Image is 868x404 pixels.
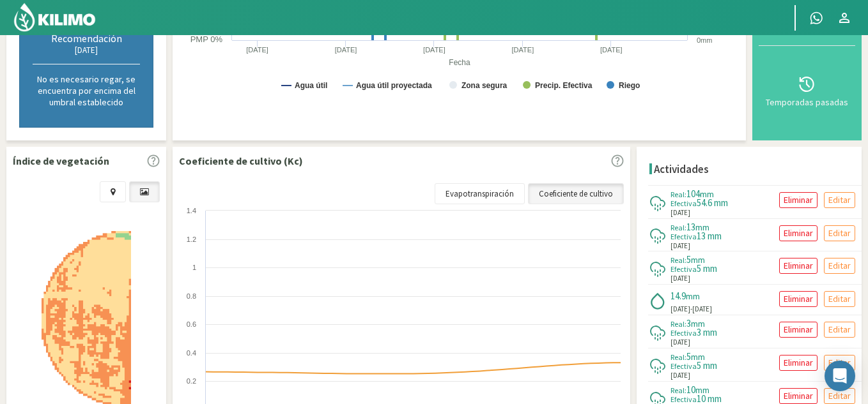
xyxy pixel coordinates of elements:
[697,36,712,44] text: 0mm
[670,290,686,302] span: 14.9
[779,291,818,307] button: Eliminar
[828,355,851,370] p: Editar
[535,81,593,90] text: Precip. Efectiva
[670,370,690,381] span: [DATE]
[187,320,196,328] text: 0.6
[700,188,714,200] span: mm
[187,236,196,243] text: 1.2
[828,226,851,241] p: Editar
[670,328,697,338] span: Efectiva
[670,385,686,395] span: Real:
[779,388,818,404] button: Eliminar
[828,322,851,337] p: Editar
[824,355,855,371] button: Editar
[691,318,705,329] span: mm
[784,258,813,273] p: Eliminar
[654,163,709,176] h4: Actividades
[335,46,357,54] text: [DATE]
[461,81,508,90] text: Zona segura
[187,349,196,357] text: 0.4
[779,355,818,371] button: Eliminar
[697,326,717,338] span: 3 mm
[670,361,697,371] span: Efectiva
[670,273,690,284] span: [DATE]
[763,98,851,107] div: Temporadas pasadas
[824,322,855,338] button: Editar
[825,361,855,391] div: Open Intercom Messenger
[13,2,97,33] img: Kilimo
[697,262,717,274] span: 5 mm
[295,81,327,90] text: Agua útil
[449,58,470,67] text: Fecha
[187,292,196,300] text: 0.8
[423,46,446,54] text: [DATE]
[33,45,140,56] div: [DATE]
[686,290,700,302] span: mm
[670,223,686,232] span: Real:
[784,193,813,207] p: Eliminar
[828,292,851,306] p: Editar
[179,153,303,168] p: Coeficiente de cultivo (Kc)
[784,226,813,241] p: Eliminar
[670,241,690,251] span: [DATE]
[828,389,851,403] p: Editar
[670,198,697,208] span: Efectiva
[784,355,813,370] p: Eliminar
[356,81,432,90] text: Agua útil proyectada
[190,34,223,44] text: PMP 0%
[828,258,851,273] p: Editar
[759,46,855,134] button: Temporadas pasadas
[824,291,855,307] button: Editar
[670,319,686,329] span: Real:
[13,153,109,168] p: Índice de vegetación
[619,81,640,90] text: Riego
[695,221,709,233] span: mm
[670,394,697,404] span: Efectiva
[33,32,140,45] div: Recomendación
[779,192,818,208] button: Eliminar
[686,188,700,200] span: 104
[697,359,717,371] span: 5 mm
[686,253,691,266] span: 5
[187,377,196,385] text: 0.2
[695,384,709,396] span: mm
[779,258,818,274] button: Eliminar
[784,322,813,337] p: Eliminar
[686,384,695,396] span: 10
[824,192,855,208] button: Editar
[512,46,534,54] text: [DATE]
[192,264,196,271] text: 1
[670,207,690,218] span: [DATE]
[670,232,697,241] span: Efectiva
[670,352,686,362] span: Real:
[670,264,697,274] span: Efectiva
[670,304,690,315] span: [DATE]
[824,388,855,404] button: Editar
[784,292,813,306] p: Eliminar
[779,322,818,338] button: Eliminar
[824,258,855,274] button: Editar
[697,197,728,209] span: 54.6 mm
[691,351,705,363] span: mm
[690,304,692,313] span: -
[828,193,851,207] p: Editar
[779,225,818,241] button: Eliminar
[697,230,722,242] span: 13 mm
[692,304,712,313] span: [DATE]
[784,389,813,403] p: Eliminar
[686,350,691,363] span: 5
[600,46,623,54] text: [DATE]
[670,190,686,199] span: Real:
[670,255,686,265] span: Real:
[187,207,196,214] text: 1.4
[246,46,268,54] text: [DATE]
[528,183,624,205] a: Coeficiente de cultivo
[824,225,855,241] button: Editar
[691,254,705,266] span: mm
[435,183,525,205] a: Evapotranspiración
[33,73,140,108] p: No es necesario regar, se encuentra por encima del umbral establecido
[686,317,691,329] span: 3
[670,337,690,348] span: [DATE]
[686,221,695,233] span: 13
